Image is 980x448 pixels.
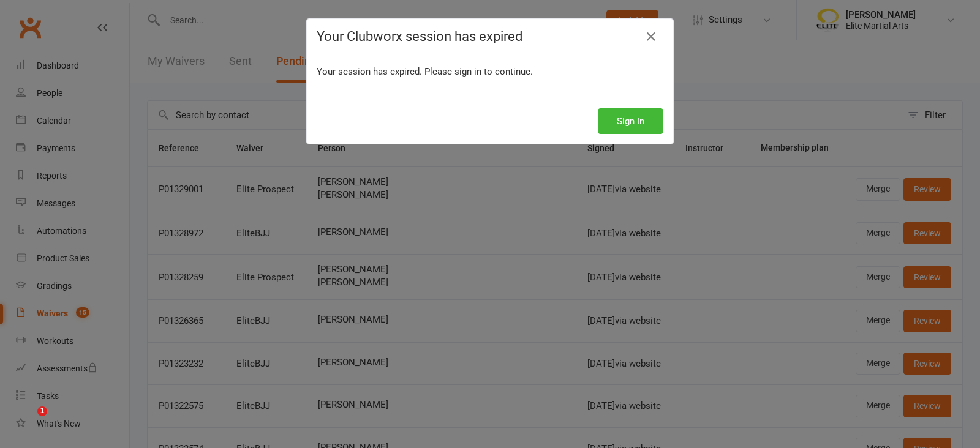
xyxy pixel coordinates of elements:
[598,108,663,134] button: Sign In
[12,406,42,436] iframe: Intercom live chat
[641,27,661,47] a: Close
[37,406,47,416] span: 1
[317,29,663,44] h4: Your Clubworx session has expired
[317,66,533,77] span: Your session has expired. Please sign in to continue.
